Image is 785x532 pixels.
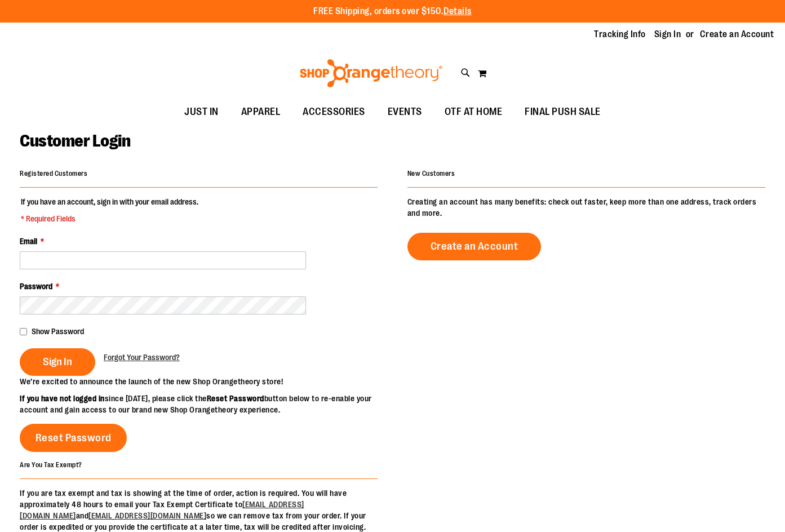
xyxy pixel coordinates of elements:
a: Details [443,6,472,16]
span: Password [20,282,52,291]
span: APPAREL [241,99,281,125]
span: JUST IN [184,99,219,125]
a: ACCESSORIES [291,99,376,125]
span: Create an Account [431,240,518,252]
span: Forgot Your Password? [104,353,180,362]
strong: If you have not logged in [20,394,105,403]
a: Create an Account [700,28,774,41]
legend: If you have an account, sign in with your email address. [20,196,199,224]
span: * Required Fields [21,213,198,224]
a: [EMAIL_ADDRESS][DOMAIN_NAME] [88,511,206,520]
p: since [DATE], please click the button below to re-enable your account and gain access to our bran... [20,393,393,415]
p: Creating an account has many benefits: check out faster, keep more than one address, track orders... [407,196,765,219]
span: Show Password [32,327,84,336]
a: Forgot Your Password? [104,352,180,363]
a: Sign In [654,28,681,41]
strong: Registered Customers [20,170,87,178]
a: APPAREL [230,99,292,125]
span: Sign In [43,356,72,368]
span: EVENTS [388,99,422,125]
span: ACCESSORIES [303,99,365,125]
strong: New Customers [407,170,455,178]
span: Reset Password [36,432,112,444]
a: Tracking Info [594,28,646,41]
span: Email [20,237,37,246]
button: Sign In [20,348,95,376]
a: OTF AT HOME [433,99,514,125]
a: EVENTS [376,99,433,125]
a: Create an Account [407,233,542,260]
strong: Are You Tax Exempt? [20,460,82,468]
p: We’re excited to announce the launch of the new Shop Orangetheory store! [20,376,393,387]
span: FINAL PUSH SALE [525,99,601,125]
a: JUST IN [173,99,230,125]
a: Reset Password [20,424,127,452]
img: Shop Orangetheory [298,59,444,87]
strong: Reset Password [207,394,264,403]
span: OTF AT HOME [445,99,503,125]
p: FREE Shipping, orders over $150. [313,5,472,18]
a: FINAL PUSH SALE [513,99,612,125]
span: Customer Login [20,131,130,150]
